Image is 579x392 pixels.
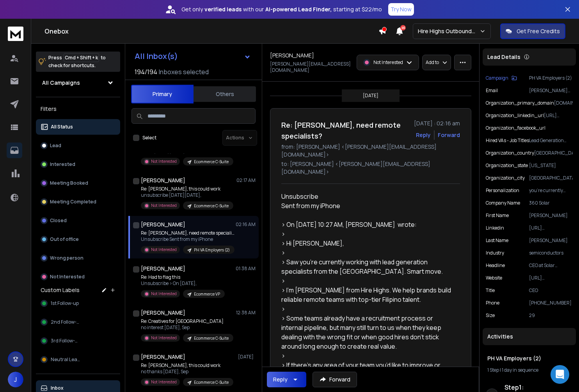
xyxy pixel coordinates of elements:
p: Lead [50,143,61,149]
p: Re: Creatives for [GEOGRAPHIC_DATA] [141,318,233,324]
p: Re: Had to flag this [141,274,225,280]
p: Last Name [486,237,508,244]
h1: [PERSON_NAME] [141,221,185,228]
p: Add to [426,59,439,66]
p: organization_primary_domain [486,100,554,106]
p: All Status [51,124,73,130]
p: linkedin [486,225,504,231]
p: Inbox [51,385,64,391]
p: Lead Generation Specialist [529,137,573,144]
p: Campaign [486,75,508,81]
strong: AI-powered Lead Finder, [265,5,332,13]
span: 1 day in sequence [502,367,538,373]
button: 2nd Follow-up [36,314,120,330]
button: 3rd Follow-up [36,333,120,349]
p: Re: [PERSON_NAME], need remote specialists? [141,230,234,236]
p: Re: [PERSON_NAME], this could work [141,186,233,192]
p: Not Interested [151,203,177,208]
p: Hire Highs Outbound Engine [418,27,480,35]
p: [US_STATE] [529,162,573,169]
button: Try Now [388,3,414,16]
p: Get only with our starting at $22/mo [181,5,382,13]
p: CEO at Solar Marketing 360 [529,262,573,269]
p: Closed [50,217,67,224]
p: 360 Solar [529,200,573,206]
h6: Step 1 : [504,383,573,392]
h1: All Campaigns [42,79,80,87]
label: Select [142,135,156,141]
div: Activities [483,328,576,345]
p: Press to check for shortcuts. [48,54,106,69]
p: you're currently working with lead generation specialists from the [GEOGRAPHIC_DATA]. [529,187,573,194]
button: All Campaigns [36,75,120,91]
button: Primary [131,85,194,103]
h1: [PERSON_NAME] [141,309,185,317]
p: [PHONE_NUMBER] [529,300,573,306]
p: Not Interested [151,335,177,341]
p: to: [PERSON_NAME] <[PERSON_NAME][EMAIL_ADDRESS][DOMAIN_NAME]> [281,160,460,176]
p: Ecommerce C-Suite [194,159,229,165]
p: [DATE] [238,354,256,360]
button: Get Free Credits [500,23,565,39]
button: J [8,372,23,387]
p: 01:38 AM [236,265,256,272]
p: [PERSON_NAME][EMAIL_ADDRESS][DOMAIN_NAME] [270,61,352,73]
p: Not Interested [151,159,177,164]
div: Open Intercom Messenger [551,365,569,384]
p: from: [PERSON_NAME] <[PERSON_NAME][EMAIL_ADDRESS][DOMAIN_NAME]> [281,143,460,159]
p: [URL][DOMAIN_NAME] [544,112,573,119]
img: logo [8,27,23,41]
p: headline [486,262,505,269]
h1: PH VA Employers (2) [487,355,571,362]
p: semiconductors [529,250,573,256]
p: Email [486,87,498,94]
p: Interested [50,161,75,167]
span: 1st Follow-up [51,300,79,306]
strong: verified leads [204,5,242,13]
button: Not Interested [36,269,120,285]
p: Ecommerce VP [194,291,220,297]
button: Neutral Leads [36,352,120,367]
p: PH VA Employers (2) [529,75,573,81]
p: organization_state [486,162,528,169]
p: [PERSON_NAME][EMAIL_ADDRESS][DOMAIN_NAME] [529,87,573,94]
p: [PERSON_NAME] [529,237,573,244]
p: [GEOGRAPHIC_DATA] [534,150,573,156]
p: [DOMAIN_NAME] [554,100,573,106]
p: Try Now [391,5,412,13]
p: Not Interested [50,274,85,280]
p: organization_linkedin_url [486,112,544,119]
h1: [PERSON_NAME] [141,353,185,361]
button: Reply [416,131,431,139]
p: unsubscribe [DATE][DATE], [141,192,233,198]
p: no thanks [DATE], Sep [141,369,233,375]
p: [DATE] [363,93,378,99]
p: [URL][DOMAIN_NAME][PERSON_NAME] [529,225,573,231]
button: Reply [267,372,306,387]
span: 46 [400,25,406,30]
p: Not Interested [151,247,177,253]
p: Ecommerce C-Suite [194,203,229,209]
h1: Onebox [44,27,378,36]
p: size [486,312,495,319]
button: Others [194,86,256,103]
span: 1 Step [487,367,499,373]
p: Wrong person [50,255,83,261]
p: 29 [529,312,573,319]
h1: [PERSON_NAME] [141,265,185,273]
button: Forward [313,372,357,387]
p: organization_city [486,175,525,181]
p: Unsubscribe Sent from my iPhone [141,236,234,242]
button: 1st Follow-up [36,296,120,311]
p: 02:16 AM [236,221,256,228]
p: Personalization [486,187,519,194]
p: PH VA Employers (2) [194,247,230,253]
p: Ecommerce C-Suite [194,335,229,341]
p: CEO [529,287,573,294]
span: Cmd + Shift + k [64,53,99,62]
div: Forward [438,131,460,139]
span: 194 / 194 [135,67,157,77]
div: Reply [273,376,288,383]
h1: [PERSON_NAME] [141,176,185,184]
